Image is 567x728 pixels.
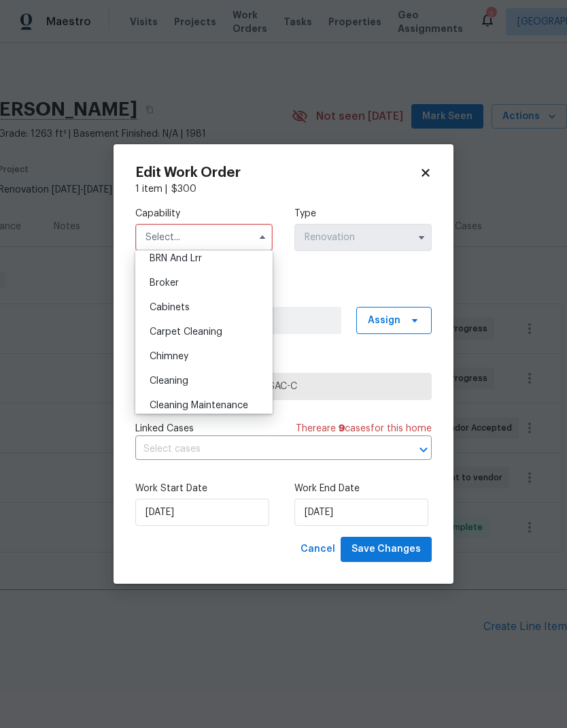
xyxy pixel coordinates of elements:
[135,166,419,180] h2: Edit Work Order
[351,541,421,558] span: Save Changes
[135,290,432,303] label: Work Order Manager
[150,352,188,361] span: Chimney
[147,380,420,393] span: [PERSON_NAME] Cleaning - SAC-C
[135,422,194,435] span: Linked Cases
[300,541,335,558] span: Cancel
[135,224,273,251] input: Select...
[294,499,428,526] input: M/D/YYYY
[135,182,432,196] div: 1 item |
[294,224,432,251] input: Select...
[135,499,269,526] input: M/D/YYYY
[135,482,273,495] label: Work Start Date
[295,537,341,562] button: Cancel
[150,327,222,337] span: Carpet Cleaning
[339,424,345,433] span: 9
[150,303,190,312] span: Cabinets
[413,229,430,246] button: Show options
[135,439,394,460] input: Select cases
[135,207,273,220] label: Capability
[368,314,400,327] span: Assign
[294,207,432,220] label: Type
[296,422,432,435] span: There are case s for this home
[414,440,433,459] button: Open
[171,184,196,194] span: $ 300
[150,254,202,263] span: BRN And Lrr
[254,229,271,246] button: Hide options
[150,376,188,386] span: Cleaning
[150,278,179,288] span: Broker
[294,482,432,495] label: Work End Date
[150,401,248,410] span: Cleaning Maintenance
[135,356,432,369] label: Trade Partner
[341,537,432,562] button: Save Changes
